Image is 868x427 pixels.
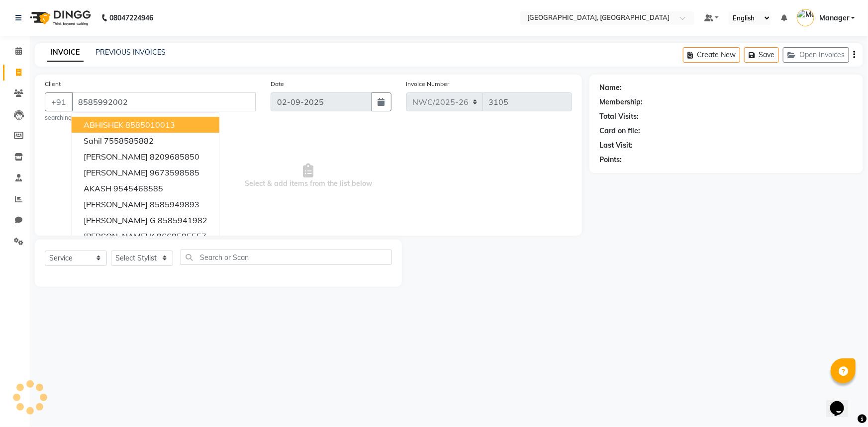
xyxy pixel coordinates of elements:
a: INVOICE [47,44,84,62]
a: PREVIOUS INVOICES [96,48,166,57]
span: Manager [819,13,849,23]
span: [PERSON_NAME] k [84,231,155,241]
button: Create New [683,47,740,63]
iframe: chat widget [826,387,858,417]
div: Points: [599,155,622,165]
ngb-highlight: 8585010013 [125,120,175,130]
label: Client [45,80,61,88]
span: [PERSON_NAME] G [84,215,156,225]
input: Search or Scan [181,250,392,265]
ngb-highlight: 8585941982 [158,215,207,225]
span: AKASH [84,183,111,193]
div: Total Visits: [599,111,639,122]
label: Invoice Number [406,80,450,88]
ngb-highlight: 7558585882 [104,136,154,146]
ngb-highlight: 9545468585 [113,183,163,193]
span: Select & add items from the list below [45,126,572,226]
span: ABHISHEK [84,120,123,130]
b: 08047224946 [109,4,153,32]
label: Date [271,80,284,88]
ngb-highlight: 8209685850 [150,152,199,162]
img: Manager [797,9,814,26]
button: Save [744,47,779,63]
div: Last Visit: [599,140,633,151]
span: [PERSON_NAME] [84,199,148,209]
div: Membership: [599,97,643,107]
button: +91 [45,92,73,111]
span: [PERSON_NAME] [84,168,148,177]
span: sahil [84,136,102,146]
div: Card on file: [599,126,640,136]
small: searching... [45,113,256,122]
ngb-highlight: 8585949893 [150,199,199,209]
span: [PERSON_NAME] [84,152,148,162]
button: Open Invoices [783,47,849,63]
img: logo [25,4,94,32]
ngb-highlight: 8668585557 [157,231,206,241]
div: Name: [599,83,622,93]
ngb-highlight: 9673598585 [150,168,199,177]
input: Search by Name/Mobile/Email/Code [72,92,256,111]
